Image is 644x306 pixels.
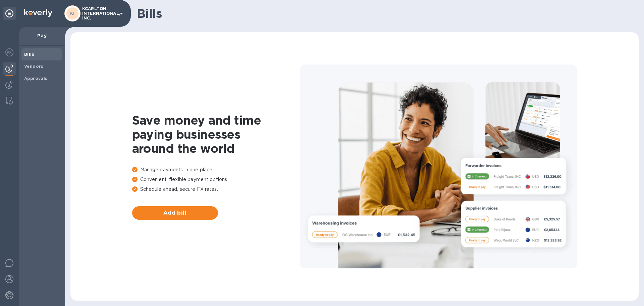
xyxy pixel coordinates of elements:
[132,206,218,220] button: Add bill
[82,6,116,20] p: KCARLTON INTERNATIONAL, INC.
[70,11,75,16] b: KI
[132,176,300,183] p: Convenient, flexible payment options.
[138,209,213,217] span: Add bill
[3,7,16,20] div: Unpin categories
[24,9,52,17] img: Logo
[24,52,34,57] b: Bills
[24,32,60,39] p: Pay
[132,186,300,193] p: Schedule ahead, secure FX rates.
[5,48,13,56] img: Foreign exchange
[24,64,44,69] b: Vendors
[24,76,48,81] b: Approvals
[137,6,633,20] h1: Bills
[132,113,300,156] h1: Save money and time paying businesses around the world
[132,166,300,173] p: Manage payments in one place.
